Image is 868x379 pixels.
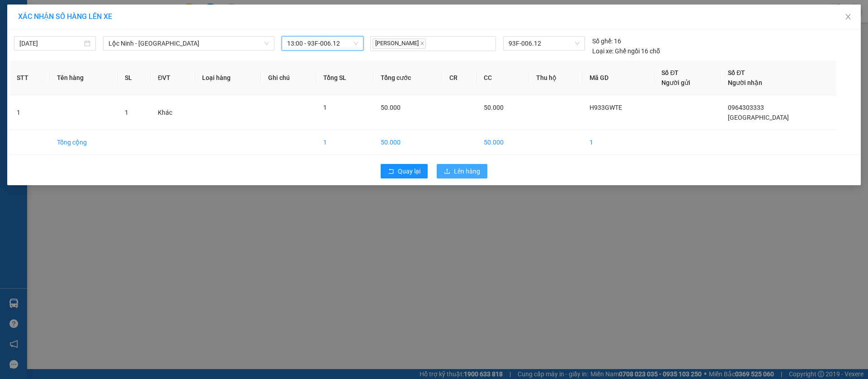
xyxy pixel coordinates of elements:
[381,164,428,178] button: rollbackQuay lại
[195,61,260,95] th: Loại hàng
[420,41,425,46] span: close
[844,13,852,20] span: close
[323,104,327,111] span: 1
[476,130,529,155] td: 50.000
[661,69,679,76] span: Số ĐT
[728,69,745,76] span: Số ĐT
[444,168,450,175] span: upload
[728,114,789,121] span: [GEOGRAPHIC_DATA]
[151,61,195,95] th: ĐVT
[835,5,861,30] button: Close
[108,37,269,50] span: Lộc Ninh - Sài Gòn
[592,46,613,56] span: Loại xe:
[437,164,487,178] button: uploadLên hàng
[476,61,529,95] th: CC
[661,79,690,86] span: Người gửi
[454,166,480,176] span: Lên hàng
[316,130,373,155] td: 1
[592,36,621,46] div: 16
[592,36,613,46] span: Số ghế:
[590,104,622,111] span: H933GWTE
[50,130,118,155] td: Tổng cộng
[373,38,426,49] span: [PERSON_NAME]
[151,95,195,130] td: Khác
[19,38,82,48] input: 14/10/2025
[316,61,373,95] th: Tổng SL
[373,61,442,95] th: Tổng cước
[287,37,358,50] span: 13:00 - 93F-006.12
[381,104,401,111] span: 50.000
[373,130,442,155] td: 50.000
[592,46,660,56] div: Ghế ngồi 16 chỗ
[442,61,477,95] th: CR
[484,104,504,111] span: 50.000
[261,61,316,95] th: Ghi chú
[509,37,579,50] span: 93F-006.12
[264,41,269,46] span: down
[529,61,582,95] th: Thu hộ
[398,166,420,176] span: Quay lại
[728,79,762,86] span: Người nhận
[582,130,654,155] td: 1
[125,109,128,116] span: 1
[18,12,112,21] span: XÁC NHẬN SỐ HÀNG LÊN XE
[728,104,764,111] span: 0964303333
[118,61,151,95] th: SL
[582,61,654,95] th: Mã GD
[9,95,50,130] td: 1
[9,61,50,95] th: STT
[50,61,118,95] th: Tên hàng
[388,168,394,175] span: rollback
